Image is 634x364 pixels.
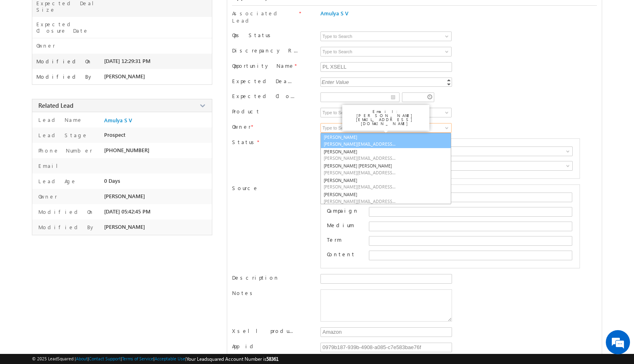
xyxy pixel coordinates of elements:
[320,31,452,41] input: Type to Search
[327,222,354,229] label: Medium
[562,162,572,170] a: Show All Items
[155,356,185,361] a: Acceptable Use
[14,42,34,53] img: d_60004797649_company_0_60004797649
[36,58,92,65] label: Modified On
[104,224,145,230] span: [PERSON_NAME]
[232,92,299,100] label: Expected Closure Date
[446,78,452,82] a: Increment
[321,176,451,191] a: [PERSON_NAME]
[266,356,278,362] span: 58361
[36,21,104,34] label: Expected Closure Date
[324,198,396,204] span: [PERSON_NAME][EMAIL_ADDRESS][DOMAIN_NAME]
[324,169,396,176] span: [PERSON_NAME][EMAIL_ADDRESS][PERSON_NAME][DOMAIN_NAME]
[369,146,573,156] input: Type to Search
[232,184,259,192] label: Source
[104,178,120,184] span: 0 Days
[36,224,95,231] label: Modified By
[232,123,251,130] label: Owner
[36,132,88,139] label: Lead Stage
[232,274,279,281] label: Description
[324,184,396,190] span: [PERSON_NAME][EMAIL_ADDRESS][DOMAIN_NAME]
[36,208,94,215] label: Modified On
[89,356,121,361] a: Contact Support
[36,162,64,169] label: Email
[321,162,451,176] a: [PERSON_NAME] [PERSON_NAME]
[232,31,274,39] label: Ops Status
[320,108,452,117] input: Type to Search
[232,62,295,69] label: Opportunity Name
[320,10,348,17] a: Amulya S V
[38,101,73,109] span: Related Lead
[186,356,278,362] span: Your Leadsquared Account Number is
[324,141,396,147] span: [PERSON_NAME][EMAIL_ADDRESS][DOMAIN_NAME]
[104,58,151,64] span: [DATE] 12:29:31 PM
[441,32,451,40] a: Show All Items
[36,73,93,80] label: Modified By
[327,207,359,214] label: Campaign
[232,108,260,115] label: Product
[104,147,149,153] span: [PHONE_NUMBER]
[232,77,299,85] label: Expected Deal Size
[327,236,342,243] label: Term
[232,10,299,24] label: Associated Lead
[320,133,451,148] a: [PERSON_NAME]
[232,289,255,297] label: Notes
[320,47,452,56] input: Type to Search
[320,77,350,87] div: Enter Value
[36,116,83,123] label: Lead Name
[441,124,451,132] a: Show All Items
[232,327,299,335] label: Xsell product
[321,190,451,205] a: [PERSON_NAME]
[104,73,145,79] span: [PERSON_NAME]
[441,109,451,117] a: Show All Items
[76,356,88,361] a: About
[32,355,278,363] span: © 2025 LeadSquared | | | | |
[446,82,452,86] a: Decrement
[132,4,152,23] div: Minimize live chat window
[36,178,77,185] label: Lead Age
[327,251,356,258] label: Content
[42,42,136,53] div: Chat with us now
[36,147,92,154] label: Phone Number
[369,161,573,171] input: Type to Search
[110,249,146,259] em: Start Chat
[104,208,151,215] span: [DATE] 05:42:45 PM
[10,75,147,242] textarea: Type your message and hit 'Enter'
[36,42,55,49] label: Owner
[232,343,256,350] label: App id
[232,47,299,54] label: Discrepancy Reason
[232,138,257,146] label: Status
[122,356,153,361] a: Terms of Service
[36,193,57,200] label: Owner
[104,193,145,199] span: [PERSON_NAME]
[324,155,396,161] span: [PERSON_NAME][EMAIL_ADDRESS][DOMAIN_NAME]
[562,147,572,155] a: Show All Items
[321,148,451,162] a: [PERSON_NAME]
[441,48,451,56] a: Show All Items
[345,107,426,128] div: Email: [PERSON_NAME][EMAIL_ADDRESS][DOMAIN_NAME]
[104,132,126,138] span: Prospect
[104,117,132,123] a: Amulya S V
[320,123,452,133] input: Type to Search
